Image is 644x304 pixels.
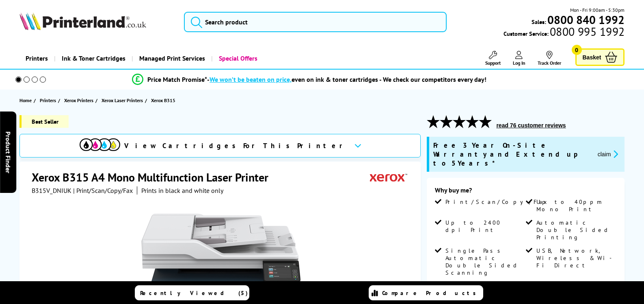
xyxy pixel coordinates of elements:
h1: Xerox B315 A4 Mono Multifunction Laser Printer [32,170,277,185]
input: Search product [184,12,447,32]
a: Xerox B315 [151,96,177,105]
img: View Cartridges [80,138,120,151]
span: Best Seller [19,115,69,128]
span: Price Match Promise* [147,75,207,83]
a: Xerox Laser Printers [102,96,145,105]
a: Printers [19,48,54,69]
span: Printers [40,96,56,105]
div: Why buy me? [435,186,616,198]
a: Managed Print Services [132,48,211,69]
span: B315V_DNIUK [32,186,71,195]
span: Customer Service: [504,28,625,37]
span: Ink & Toner Cartridges [62,48,125,69]
span: Xerox Printers [64,96,93,105]
span: Product Finder [4,131,12,173]
span: 0 [572,45,582,55]
img: Xerox [370,170,407,185]
span: Mon - Fri 9:00am - 5:30pm [570,6,625,14]
a: Printers [40,96,58,105]
span: Sales: [532,18,546,26]
span: 0800 995 1992 [549,28,625,35]
span: Xerox Laser Printers [102,96,143,105]
button: read 76 customer reviews [494,122,568,129]
span: USB, Network, Wireless & Wi-Fi Direct [536,247,615,269]
a: Printerland Logo [19,12,174,32]
a: 0800 840 1992 [546,16,625,24]
a: Compare Products [369,285,483,300]
a: Basket 0 [575,48,625,66]
button: promo-description [595,149,621,159]
span: Up to 2400 dpi Print [445,219,524,234]
span: Support [485,60,501,66]
span: Recently Viewed (5) [140,289,248,297]
span: View Cartridges For This Printer [124,141,348,150]
li: modal_Promise [4,72,614,87]
i: Prints in black and white only [141,186,223,195]
a: Log In [513,51,525,66]
span: Single Pass Automatic Double Sided Scanning [445,247,524,276]
span: | Print/Scan/Copy/Fax [73,186,133,195]
span: Free 3 Year On-Site Warranty and Extend up to 5 Years* [433,141,591,168]
span: Xerox B315 [151,96,175,105]
span: Up to 40ppm Mono Print [536,198,615,213]
span: Home [19,96,32,105]
b: 0800 840 1992 [547,12,625,27]
a: Home [19,96,34,105]
span: Print/Scan/Copy/Fax [445,198,550,206]
a: Xerox Printers [64,96,95,105]
span: We won’t be beaten on price, [210,75,292,83]
div: - even on ink & toner cartridges - We check our competitors every day! [207,75,486,83]
a: Recently Viewed (5) [135,285,249,300]
span: Automatic Double Sided Printing [536,219,615,241]
a: Track Order [538,51,561,66]
a: Special Offers [211,48,264,69]
a: Ink & Toner Cartridges [54,48,132,69]
span: Log In [513,60,525,66]
span: Basket [583,52,601,63]
a: Support [485,51,501,66]
span: Compare Products [382,289,480,297]
img: Printerland Logo [19,12,146,30]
